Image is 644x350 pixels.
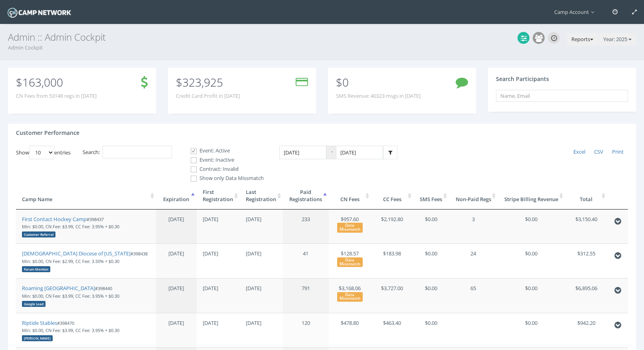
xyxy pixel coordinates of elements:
td: $312.55 [565,243,607,278]
div: Google Lead [22,301,45,307]
td: $463.40 [371,313,413,348]
div: Data Missmatch [337,292,363,302]
button: Year: 2025 [599,33,636,46]
input: Date Range: To [336,146,383,160]
td: $478.80 [329,313,371,348]
th: CC Fees: activate to sort column ascending [371,182,413,210]
td: $3,150.40 [565,210,607,244]
h3: Admin :: Admin Cockpit [8,32,636,42]
td: 120 [283,313,329,348]
td: [DATE] [197,243,240,278]
input: Search: [103,146,172,159]
td: $0.00 [413,278,449,313]
td: $2,192.80 [371,210,413,244]
div: Data Missmatch [337,257,363,267]
h4: Customer Performance [16,130,79,136]
td: $3,168.06 [329,278,371,313]
div: Customer Referral [22,231,55,237]
label: Contract: Invalid [184,165,264,173]
label: Show only Data Missmatch [184,174,264,182]
td: 233 [283,210,329,244]
input: Date Range: From [279,146,326,160]
span: 323,925 [182,75,223,90]
label: Event: Active [184,147,264,155]
span: Year: 2025 [603,36,627,43]
td: $0.00 [413,313,449,348]
span: [DATE] [168,216,184,223]
small: #398438 Min: $0.00, CN Fee: $2.99, CC Fee: 3.50% + $0.30 [22,251,148,271]
td: 24 [449,243,498,278]
td: 65 [449,278,498,313]
td: $183.98 [371,243,413,278]
label: Event: Inactive [184,156,264,164]
a: CSV [590,146,608,158]
td: $6,895.06 [565,278,607,313]
small: #398440 Min: $0.00, CN Fee: $3.99, CC Fee: 3.95% + $0.30 [22,285,119,306]
td: $942.20 [565,313,607,348]
td: [DATE] [197,313,240,348]
h4: Search Participants [496,76,549,82]
a: First Contact Hockey Camp [22,216,87,223]
span: [DATE] [168,250,184,257]
td: [DATE] [240,313,283,348]
div: Forum Mention [22,266,50,272]
span: Print [612,148,624,155]
td: $0.00 [498,313,565,348]
span: [DATE] [168,319,184,326]
th: SMS Fees: activate to sort column ascending [413,182,449,210]
input: Name, Email [496,90,628,102]
td: [DATE] [240,243,283,278]
label: Show entries [16,146,71,159]
th: Total: activate to sort column ascending [565,182,607,210]
th: FirstRegistration: activate to sort column ascending [197,182,240,210]
a: [DEMOGRAPHIC_DATA] Diocese of [US_STATE] [22,250,130,257]
a: Roaming [GEOGRAPHIC_DATA] [22,285,95,292]
label: Search: [83,146,172,159]
td: [DATE] [240,210,283,244]
span: - [326,146,336,160]
img: Camp Network [6,6,73,20]
td: [DATE] [240,278,283,313]
span: [DATE] [168,285,184,292]
span: 163,000 [22,75,63,90]
small: #398437 Min: $0.00, CN Fee: $3.99, CC Fee: 3.95% + $0.30 [22,216,119,237]
p: $ [16,78,97,87]
td: $957.60 [329,210,371,244]
p: $ [176,78,240,87]
td: $0.00 [498,243,565,278]
td: $0.00 [413,210,449,244]
span: CSV [594,148,603,155]
select: Showentries [29,146,54,159]
td: 41 [283,243,329,278]
span: SMS Revenue: 40323 msgs in [DATE] [336,92,421,100]
small: #398470 Min: $0.00, CN Fee: $3.99, CC Fee: 3.95% + $0.30 [22,320,119,341]
td: $3,727.00 [371,278,413,313]
div: Data Missmatch [337,223,363,232]
th: LastRegistration: activate to sort column ascending [240,182,283,210]
span: Camp Account [554,8,598,16]
th: PaidRegistrations: activate to sort column ascending [283,182,329,210]
span: Credit Card Profit in [DATE] [176,92,240,100]
span: CN Fees from 53148 regs in [DATE] [16,92,97,100]
td: 3 [449,210,498,244]
td: [DATE] [197,210,240,244]
a: Riptide Stables [22,319,57,326]
th: Non-Paid Regs: activate to sort column ascending [449,182,498,210]
th: Expiration: activate to sort column descending [156,182,197,210]
a: Print [608,146,628,158]
td: $128.57 [329,243,371,278]
td: $0.00 [498,210,565,244]
td: [DATE] [197,278,240,313]
td: $0.00 [498,278,565,313]
a: Excel [569,146,590,158]
td: 791 [283,278,329,313]
button: Reports [567,33,598,46]
span: $0 [336,75,349,90]
span: Excel [573,148,585,155]
div: [PERSON_NAME] [22,335,53,341]
th: CN Fees: activate to sort column ascending [329,182,371,210]
td: $0.00 [413,243,449,278]
th: Stripe Billing Revenue: activate to sort column ascending [498,182,565,210]
th: Camp Name: activate to sort column ascending [16,182,156,210]
a: Admin Cockpit [8,44,43,51]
